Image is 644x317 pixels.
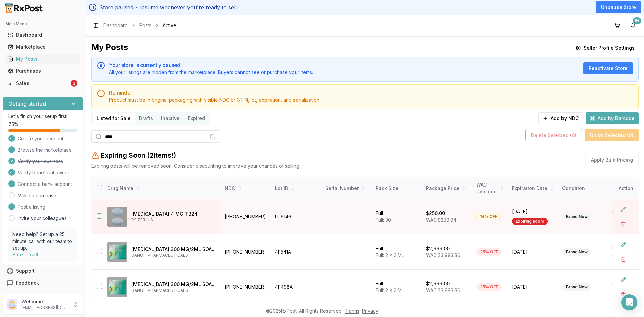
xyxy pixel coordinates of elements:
[3,277,83,289] button: Feedback
[612,245,638,251] p: [DATE]
[131,281,215,288] p: [MEDICAL_DATA] 300 MG/2ML SOAJ
[18,135,63,142] span: Create your account
[184,113,209,124] button: Expired
[3,30,83,40] button: Dashboard
[3,265,83,277] button: Support
[8,80,69,87] div: Sales
[372,270,422,305] td: Full
[221,270,271,305] td: [PHONE_NUMBER]
[5,29,80,41] a: Dashboard
[131,288,215,293] p: SANOFI PHARMACEUTICALS
[5,41,80,53] a: Marketplace
[617,274,629,286] button: Edit
[558,177,608,199] th: Condition
[8,100,46,108] h3: Getting started
[633,17,641,24] div: 9+
[376,217,391,223] span: Full: 30
[18,169,72,176] span: Verify beneficial owners
[109,90,633,95] h5: Reminder!
[18,215,67,222] a: Invite your colleagues
[8,121,18,128] span: 75 %
[617,239,629,251] button: Edit
[107,207,127,227] img: Toviaz 4 MG TB24
[5,53,80,65] a: My Posts
[221,234,271,270] td: [PHONE_NUMBER]
[3,78,83,89] button: Sales2
[12,252,38,257] a: Book a call
[562,283,591,291] div: Brand New
[3,54,83,64] button: My Posts
[426,287,460,293] span: WAC: $3,993.36
[107,242,127,262] img: Dupixent 300 MG/2ML SOAJ
[612,210,638,215] p: [DATE]
[107,185,215,192] div: Drug Name
[628,20,639,31] button: 9+
[426,280,450,287] p: $2,999.00
[18,204,45,210] span: Post a listing
[131,217,215,223] p: PFIZER U.S.
[157,113,184,124] button: Inactive
[426,217,457,223] span: WAC: $289.94
[21,305,68,310] p: [EMAIL_ADDRESS][DOMAIN_NAME]
[5,65,80,77] a: Purchases
[139,22,151,29] a: Posts
[372,234,422,270] td: Full
[512,249,554,255] span: [DATE]
[512,218,548,225] div: Expiring soon!
[135,113,157,124] button: Drafts
[16,280,39,286] span: Feedback
[612,280,638,286] p: [DATE]
[426,252,460,258] span: WAC: $3,993.36
[131,253,215,258] p: SANOFI PHARMACEUTICALS
[612,253,638,259] p: via Migrated
[426,210,445,217] p: $250.00
[426,185,468,192] div: Package Price
[426,245,450,252] p: $2,999.00
[18,147,72,153] span: Browse the marketplace
[512,208,554,215] span: [DATE]
[271,234,321,270] td: 4F541A
[8,32,77,38] div: Dashboard
[376,252,404,258] span: Full: 2 x 2 ML
[562,213,591,220] div: Brand New
[376,287,404,293] span: Full: 2 x 2 ML
[476,283,502,291] div: 25% OFF
[617,218,629,230] button: Delete
[107,277,127,297] img: Dupixent 300 MG/2ML SOAJ
[109,69,578,76] div: All your listings are hidden from the marketplace. Buyers cannot see or purchase your items.
[131,211,215,217] p: [MEDICAL_DATA] 4 MG TB24
[372,199,422,234] td: Full
[572,42,639,54] button: Seller Profile Settings
[131,246,215,253] p: [MEDICAL_DATA] 300 MG/2ML SOAJ
[7,299,17,310] img: User avatar
[21,298,68,305] p: Welcome
[476,213,501,220] div: 14% OFF
[8,113,77,120] p: Let's finish your setup first!
[5,77,80,89] a: Sales2
[612,218,638,223] p: via Migrated
[345,308,359,314] a: Terms
[586,112,639,124] button: Add by Barcode
[91,163,300,169] p: Expiring posts will be removed soon. Consider discounting to improve your chances of selling.
[8,44,77,50] div: Marketplace
[3,66,83,76] button: Purchases
[617,253,629,265] button: Delete
[18,181,72,188] span: Connect a bank account
[103,22,176,29] nav: breadcrumb
[621,294,637,310] div: Open Intercom Messenger
[275,185,317,192] div: Lot ID
[93,113,135,124] button: Listed for Sale
[617,288,629,301] button: Delete
[512,185,554,192] div: Expiration Date
[71,80,77,87] div: 2
[583,62,633,74] a: Reactivate Store
[5,21,80,27] h2: Main Menu
[8,68,77,74] div: Purchases
[91,42,128,54] div: My Posts
[163,22,176,29] span: Active
[612,185,638,192] div: Source
[612,288,638,294] p: via Migrated
[271,270,321,305] td: 4F498A
[325,185,368,192] div: Serial Number
[613,177,639,199] th: Action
